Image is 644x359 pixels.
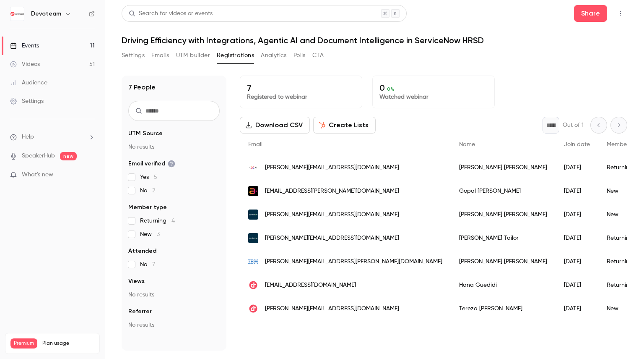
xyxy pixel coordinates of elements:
span: [PERSON_NAME][EMAIL_ADDRESS][DOMAIN_NAME] [265,210,399,219]
span: 4 [171,218,175,224]
div: Audience [10,79,47,87]
a: SpeakerHub [22,152,55,160]
div: [DATE] [556,156,598,179]
div: [PERSON_NAME] [PERSON_NAME] [451,250,556,273]
div: Hana Guedidi [451,273,556,297]
h1: Driving Efficiency with Integrations, Agentic AI and Document Intelligence in ServiceNow HRSD [122,35,627,45]
div: [PERSON_NAME] [PERSON_NAME] [451,203,556,226]
span: Premium [10,338,37,349]
span: new [60,152,77,160]
div: [DATE] [556,203,598,226]
li: help-dropdown-opener [10,133,95,142]
span: Views [128,277,145,286]
span: [EMAIL_ADDRESS][DOMAIN_NAME] [265,281,356,290]
div: [PERSON_NAME] [PERSON_NAME] [451,156,556,179]
span: 7 [152,262,155,267]
button: UTM builder [176,49,210,62]
button: Download CSV [240,117,310,134]
span: 2 [152,188,155,194]
p: Registered to webinar [247,93,355,101]
span: Name [459,142,475,147]
span: 3 [157,231,160,237]
button: Create Lists [313,117,376,134]
h1: 7 People [128,82,156,92]
p: Watched webinar [379,93,488,101]
div: Search for videos or events [129,9,213,18]
div: Tereza [PERSON_NAME] [451,297,556,320]
span: Plan usage [42,340,94,347]
p: No results [128,321,220,329]
span: No [140,186,155,195]
img: amdocs.com [248,186,258,196]
button: Analytics [261,49,287,62]
button: Polls [293,49,306,62]
p: 0 [379,83,488,93]
p: No results [128,143,220,151]
p: 7 [247,83,355,93]
img: Devoteam [10,7,24,21]
img: devoteam.com [248,304,258,314]
div: Gopal [PERSON_NAME] [451,179,556,203]
img: ibm.com [248,259,258,264]
div: [DATE] [556,179,598,203]
img: devoteam.com [248,280,258,290]
span: UTM Source [128,129,163,138]
span: No [140,260,155,269]
div: Events [10,42,39,50]
span: Attended [128,247,156,255]
div: [DATE] [556,250,598,273]
div: [DATE] [556,273,598,297]
h6: Devoteam [31,10,61,18]
button: Emails [151,49,169,62]
span: Email [248,142,262,147]
span: Help [22,133,34,142]
button: Registrations [217,49,254,62]
section: facet-groups [128,129,220,329]
span: [EMAIL_ADDRESS][PERSON_NAME][DOMAIN_NAME] [265,187,399,196]
span: What's new [22,170,53,179]
button: CTA [312,49,324,62]
div: Settings [10,97,44,105]
span: [PERSON_NAME][EMAIL_ADDRESS][DOMAIN_NAME] [265,304,399,313]
div: [DATE] [556,297,598,320]
button: Settings [122,49,145,62]
span: 5 [154,174,157,180]
button: Share [574,5,607,22]
span: Member type [128,203,167,212]
span: [PERSON_NAME][EMAIL_ADDRESS][DOMAIN_NAME] [265,234,399,243]
img: axpo.com [248,162,258,173]
span: Member type [607,142,643,147]
p: No results [128,291,220,299]
iframe: Noticeable Trigger [85,171,95,179]
span: [PERSON_NAME][EMAIL_ADDRESS][PERSON_NAME][DOMAIN_NAME] [265,257,442,266]
img: servicenow.com [248,210,258,220]
span: Referrer [128,307,152,316]
div: [PERSON_NAME] Tailor [451,226,556,250]
div: Videos [10,60,40,68]
img: servicenow.com [248,233,258,243]
p: Out of 1 [563,121,584,129]
span: 0 % [387,86,395,92]
span: Email verified [128,160,175,168]
span: Returning [140,217,175,225]
span: [PERSON_NAME][EMAIL_ADDRESS][DOMAIN_NAME] [265,163,399,172]
span: Join date [564,142,590,147]
span: Yes [140,173,157,181]
span: New [140,230,160,238]
div: [DATE] [556,226,598,250]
